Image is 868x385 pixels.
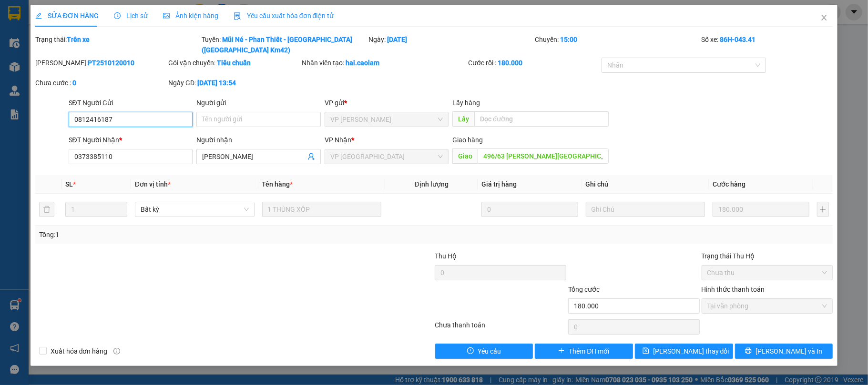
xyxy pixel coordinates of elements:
[653,346,729,356] span: [PERSON_NAME] thay đổi
[346,59,379,67] b: hai.caolam
[202,36,352,54] b: Mũi Né - Phan Thiết - [GEOGRAPHIC_DATA] ([GEOGRAPHIC_DATA] Km42)
[368,34,534,55] div: Ngày:
[35,58,167,68] div: [PERSON_NAME]:
[558,347,565,355] span: plus
[325,136,351,144] span: VP Nhận
[468,58,600,68] div: Cước rồi :
[163,12,218,20] span: Ảnh kiện hàng
[452,148,478,164] span: Giao
[582,175,709,194] th: Ghi chú
[196,135,321,145] div: Người nhận
[307,153,315,160] span: user-add
[474,111,609,127] input: Dọc đường
[586,202,705,217] input: Ghi Chú
[65,180,73,188] span: SL
[568,286,600,293] span: Tổng cước
[262,180,293,188] span: Tên hàng
[72,79,76,87] b: 0
[713,180,745,188] span: Cước hàng
[756,346,822,356] span: [PERSON_NAME] và In
[817,202,829,217] button: plus
[35,12,42,19] span: edit
[325,98,449,108] div: VP gửi
[535,344,633,359] button: plusThêm ĐH mới
[435,344,533,359] button: exclamation-circleYêu cầu
[69,98,193,108] div: SĐT Người Gửi
[39,202,54,217] button: delete
[168,78,300,88] div: Ngày GD:
[452,111,474,127] span: Lấy
[569,346,609,356] span: Thêm ĐH mới
[498,59,522,67] b: 180.000
[702,286,765,293] label: Hình thức thanh toán
[12,61,54,106] b: [PERSON_NAME]
[135,180,171,188] span: Đơn vị tính
[201,34,367,55] div: Tuyến:
[481,202,578,217] input: 0
[702,251,833,261] div: Trạng thái Thu Hộ
[35,12,99,20] span: SỬA ĐƠN HÀNG
[217,59,251,67] b: Tiêu chuẩn
[234,12,241,20] img: icon
[701,34,834,55] div: Số xe:
[481,180,517,188] span: Giá trị hàng
[234,12,334,20] span: Yêu cầu xuất hóa đơn điện tử
[467,347,474,355] span: exclamation-circle
[330,149,443,164] span: VP Sài Gòn
[452,136,483,144] span: Giao hàng
[434,320,567,336] div: Chưa thanh toán
[720,36,756,43] b: 86H-043.41
[35,78,167,88] div: Chưa cước :
[61,14,92,91] b: BIÊN NHẬN GỬI HÀNG HÓA
[387,36,407,43] b: [DATE]
[330,112,443,127] span: VP Phan Thiết
[635,344,733,359] button: save[PERSON_NAME] thay đổi
[67,36,90,43] b: Trên xe
[415,180,449,188] span: Định lượng
[196,98,321,108] div: Người gửi
[643,347,649,355] span: save
[69,135,193,145] div: SĐT Người Nhận
[735,344,833,359] button: printer[PERSON_NAME] và In
[478,148,609,164] input: Dọc đường
[34,34,201,55] div: Trạng thái:
[707,299,827,313] span: Tại văn phòng
[168,58,300,68] div: Gói vận chuyển:
[478,346,501,356] span: Yêu cầu
[262,202,382,217] input: VD: Bàn, Ghế
[713,202,809,217] input: 0
[707,266,827,280] span: Chưa thu
[452,99,480,107] span: Lấy hàng
[114,12,121,19] span: clock-circle
[820,14,828,21] span: close
[811,5,837,31] button: Close
[47,346,112,356] span: Xuất hóa đơn hàng
[141,202,249,217] span: Bất kỳ
[745,347,752,355] span: printer
[114,12,148,20] span: Lịch sử
[39,229,336,240] div: Tổng: 1
[80,36,131,44] b: [DOMAIN_NAME]
[197,79,236,87] b: [DATE] 13:54
[88,59,134,67] b: PT2510120010
[302,58,466,68] div: Nhân viên tạo:
[113,348,120,355] span: info-circle
[80,45,131,57] li: (c) 2017
[435,252,457,260] span: Thu Hộ
[534,34,700,55] div: Chuyến:
[163,12,170,19] span: picture
[103,12,126,35] img: logo.jpg
[560,36,577,43] b: 15:00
